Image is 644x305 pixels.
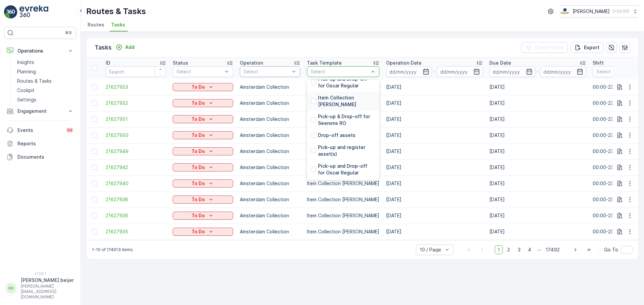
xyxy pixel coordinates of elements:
td: [DATE] [383,127,486,143]
input: dd/mm/yyyy [437,66,483,77]
p: [PERSON_NAME][EMAIL_ADDRESS][DOMAIN_NAME] [21,284,74,300]
td: [DATE] [383,175,486,192]
input: dd/mm/yyyy [386,66,432,77]
td: [DATE] [486,159,589,175]
p: Planning [17,68,36,75]
button: Clear Filters [521,42,568,53]
p: Clear Filters [535,44,564,51]
p: To Do [192,196,205,203]
td: [DATE] [486,224,589,240]
p: - [537,68,539,76]
button: Engagement [4,104,76,118]
div: Toggle Row Selected [92,181,97,186]
button: To Do [173,147,233,155]
p: Engagement [17,108,63,115]
p: Operation Date [386,60,422,66]
td: [DATE] [383,224,486,240]
p: To Do [192,116,205,123]
p: To Do [192,100,205,106]
p: To Do [192,132,205,139]
p: - [433,68,436,76]
p: Export [584,44,599,51]
p: Amsterdam Collection [240,164,300,171]
button: To Do [173,163,233,171]
p: Pick-up and Drop-off for Oscar Regular [318,76,375,89]
p: Reports [17,140,74,147]
p: Item Collection [PERSON_NAME] [307,180,379,187]
p: Pick-up & Drop-off for Seenons RO [318,113,375,127]
p: ID [106,60,110,66]
p: Shift [593,60,604,66]
button: To Do [173,228,233,236]
input: Search [106,66,166,77]
a: Planning [14,67,76,76]
button: To Do [173,196,233,204]
p: Amsterdam Collection [240,132,300,139]
a: Reports [4,137,76,150]
span: 21627951 [106,116,166,123]
div: Toggle Row Selected [92,149,97,154]
td: [DATE] [383,79,486,95]
button: Export [571,42,603,53]
p: Select [244,68,290,75]
div: Toggle Row Selected [92,197,97,202]
p: [PERSON_NAME] [573,8,610,15]
p: Item Collection [PERSON_NAME] [307,228,379,235]
input: dd/mm/yyyy [540,66,586,77]
td: [DATE] [383,208,486,224]
td: [DATE] [383,143,486,159]
p: Amsterdam Collection [240,116,300,123]
p: Amsterdam Collection [240,212,300,219]
p: Amsterdam Collection [240,196,300,203]
p: ... [537,245,541,254]
p: Amsterdam Collection [240,228,300,235]
a: 21627950 [106,132,166,139]
p: Select [176,68,223,75]
span: 21627936 [106,212,166,219]
a: Documents [4,150,76,164]
span: Routes [88,21,104,28]
button: To Do [173,83,233,91]
p: Pick-up and register asset(s) [318,144,375,157]
div: KK [6,283,16,294]
p: 99 [67,128,72,133]
button: To Do [173,99,233,107]
a: 21627935 [106,228,166,235]
a: 21627952 [106,100,166,106]
span: 21627938 [106,196,166,203]
td: [DATE] [486,127,589,143]
div: Toggle Row Selected [92,100,97,106]
p: Routes & Tasks [86,6,146,17]
img: logo_light-DOdMpM7g.png [19,5,48,19]
div: Toggle Row Selected [92,165,97,170]
td: [DATE] [383,159,486,175]
td: [DATE] [383,111,486,127]
a: Settings [14,95,76,104]
a: 21627949 [106,148,166,155]
img: logo [4,5,17,19]
td: [DATE] [486,192,589,208]
img: basis-logo_rgb2x.png [560,8,570,15]
p: Select [596,68,643,75]
span: 1 [495,245,503,254]
span: v 1.50.1 [4,272,76,276]
td: [DATE] [486,111,589,127]
a: 21627942 [106,164,166,171]
p: Status [173,60,188,66]
td: [DATE] [383,95,486,111]
div: Toggle Row Selected [92,84,97,90]
td: [DATE] [486,79,589,95]
p: To Do [192,84,205,90]
span: 4 [525,245,534,254]
p: [PERSON_NAME].beijer [21,277,74,284]
div: Toggle Row Selected [92,133,97,138]
td: [DATE] [383,192,486,208]
td: [DATE] [486,143,589,159]
input: dd/mm/yyyy [489,66,535,77]
span: 17492 [543,245,563,254]
p: Cockpit [17,87,35,94]
td: [DATE] [486,175,589,192]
